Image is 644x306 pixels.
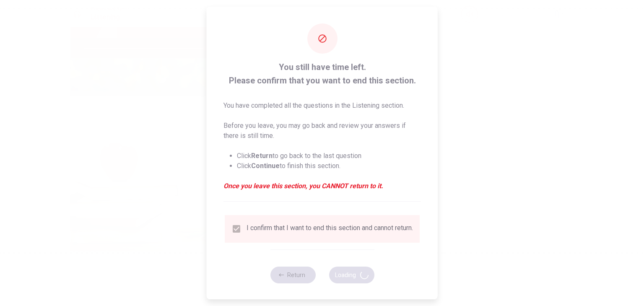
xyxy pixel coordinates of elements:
div: I confirm that I want to end this section and cannot return. [247,224,413,234]
p: You have completed all the questions in the Listening section. [223,101,421,111]
em: Once you leave this section, you CANNOT return to it. [223,181,421,191]
li: Click to finish this section. [237,161,421,171]
button: Loading [329,267,374,283]
button: Return [270,267,315,283]
strong: Return [251,152,273,160]
p: Before you leave, you may go back and review your answers if there is still time. [223,121,421,141]
span: You still have time left. Please confirm that you want to end this section. [223,60,421,87]
strong: Continue [251,162,280,170]
li: Click to go back to the last question [237,151,421,161]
